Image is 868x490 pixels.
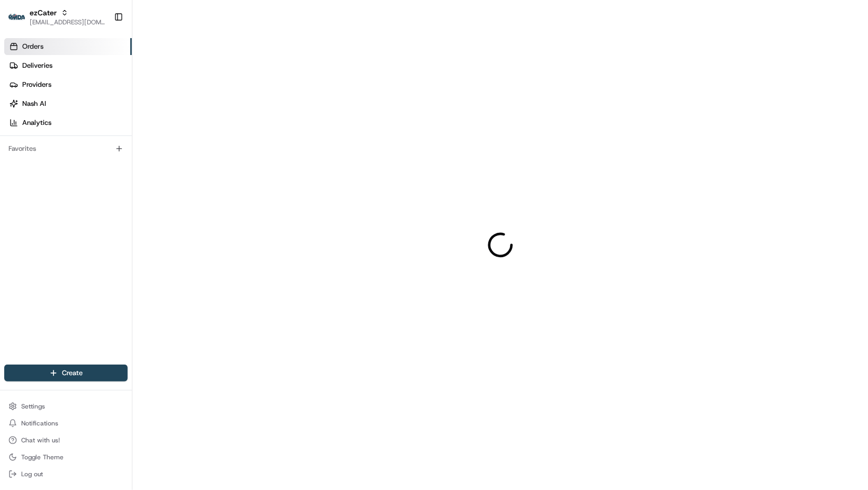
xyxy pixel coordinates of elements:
span: Orders [22,42,43,51]
span: Chat with us! [21,436,60,444]
input: Clear [28,68,175,79]
a: Deliveries [4,57,132,74]
img: ezCater [8,14,25,21]
button: Settings [4,399,128,414]
img: 1736555255976-a54dd68f-1ca7-489b-9aae-adbdc363a1c4 [11,101,30,120]
a: Analytics [4,114,132,131]
div: Favorites [4,140,128,157]
span: Create [62,368,83,378]
span: Knowledge Base [21,153,81,164]
button: Toggle Theme [4,450,128,465]
span: Deliveries [22,61,52,70]
a: Orders [4,38,132,55]
a: Nash AI [4,95,132,112]
div: 💻 [90,155,98,163]
p: Welcome 👋 [11,42,193,59]
span: API Documentation [100,153,170,164]
button: ezCater [30,7,57,18]
a: 💻API Documentation [85,149,174,168]
span: Providers [22,80,51,89]
a: 📗Knowledge Base [6,149,85,168]
span: Analytics [22,118,51,128]
button: Chat with us! [4,433,128,448]
span: Pylon [105,179,128,187]
div: We're available if you need us! [36,112,134,120]
button: [EMAIL_ADDRESS][DOMAIN_NAME] [30,18,105,26]
button: Start new chat [180,104,193,117]
span: Notifications [21,419,58,428]
span: Log out [21,470,43,478]
a: Providers [4,76,132,93]
span: Settings [21,402,45,411]
img: Nash [11,11,32,32]
button: Create [4,365,128,382]
button: ezCaterezCater[EMAIL_ADDRESS][DOMAIN_NAME] [4,4,110,30]
a: Powered byPylon [75,179,128,187]
button: Log out [4,467,128,482]
span: Toggle Theme [21,453,64,461]
span: Nash AI [22,99,46,108]
div: 📗 [11,155,19,163]
button: Notifications [4,416,128,431]
div: Start new chat [36,101,174,112]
